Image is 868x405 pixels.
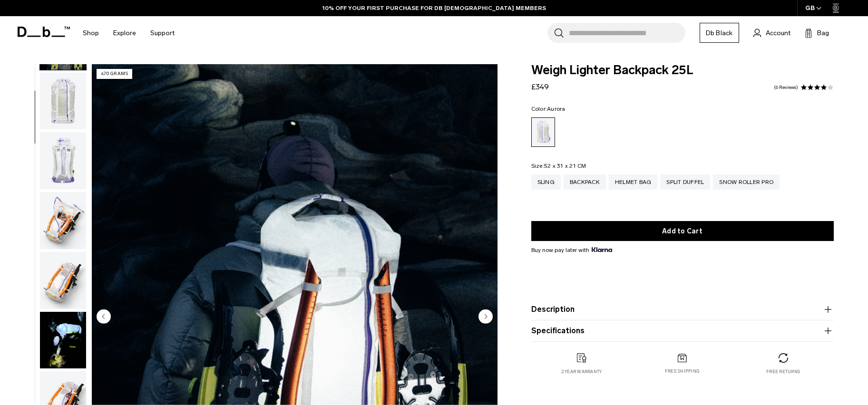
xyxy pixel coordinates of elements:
[40,192,86,249] img: Weigh_Lighter_Backpack_25L_4.png
[609,174,658,190] a: Helmet Bag
[766,368,800,375] p: Free returns
[40,132,86,189] img: Weigh_Lighter_Backpack_25L_3.png
[531,117,555,147] a: Aurora
[592,247,612,252] img: {"height" => 20, "alt" => "Klarna"}
[774,85,798,90] a: 6 reviews
[531,221,834,241] button: Add to Cart
[531,64,834,77] span: Weigh Lighter Backpack 25L
[39,311,87,369] button: Weigh Lighter Backpack 25L Aurora
[817,28,829,38] span: Bag
[531,246,612,254] span: Buy now pay later with
[660,174,710,190] a: Split Duffel
[753,27,790,39] a: Account
[531,163,586,169] legend: Size:
[531,304,834,315] button: Description
[531,325,834,337] button: Specifications
[76,16,182,50] nav: Main Navigation
[97,69,133,79] p: 470 grams
[805,27,829,39] button: Bag
[713,174,780,190] a: Snow Roller Pro
[40,73,86,130] img: Weigh_Lighter_Backpack_25L_2.png
[97,309,111,325] button: Previous slide
[564,174,606,190] a: Backpack
[561,368,602,375] p: 2 year warranty
[39,132,87,190] button: Weigh_Lighter_Backpack_25L_3.png
[150,16,175,50] a: Support
[40,252,86,309] img: Weigh_Lighter_Backpack_25L_5.png
[700,23,739,43] a: Db Black
[322,4,546,12] a: 10% OFF YOUR FIRST PURCHASE FOR DB [DEMOGRAPHIC_DATA] MEMBERS
[544,163,586,169] span: 52 x 31 x 21 CM
[766,28,790,38] span: Account
[39,72,87,130] button: Weigh_Lighter_Backpack_25L_2.png
[531,82,549,91] span: £349
[113,16,136,50] a: Explore
[39,251,87,309] button: Weigh_Lighter_Backpack_25L_5.png
[665,368,700,375] p: Free shipping
[531,106,566,112] legend: Color:
[531,174,561,190] a: Sling
[478,309,493,325] button: Next slide
[83,16,99,50] a: Shop
[39,192,87,250] button: Weigh_Lighter_Backpack_25L_4.png
[547,106,566,112] span: Aurora
[40,312,86,369] img: Weigh Lighter Backpack 25L Aurora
